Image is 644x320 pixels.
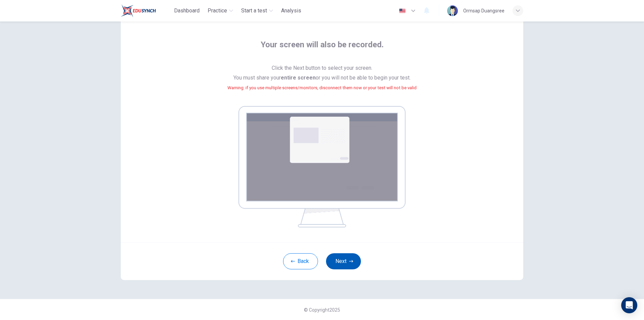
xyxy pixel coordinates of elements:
span: Dashboard [174,7,200,15]
span: Your screen will also be recorded. [261,39,384,58]
img: en [398,8,407,13]
button: Start a test [238,5,276,17]
span: Start a test [241,7,267,15]
span: © Copyright 2025 [304,307,340,313]
b: entire screen [281,74,316,81]
button: Back [283,253,318,269]
img: Train Test logo [121,4,156,17]
button: Practice [205,5,236,17]
div: Ormsap Duangsree [463,7,504,15]
button: Analysis [278,5,304,17]
button: Next [326,253,361,269]
small: Warning: if you use multiple screens/monitors, disconnect them now or your test will not be valid [227,85,417,90]
span: Practice [208,7,227,15]
button: Dashboard [171,5,202,17]
a: Train Test logo [121,4,171,17]
span: Analysis [281,7,301,15]
img: screen share example [238,106,406,227]
span: Click the Next button to select your screen. You must share your or you will not be able to begin... [227,63,417,101]
img: Profile picture [447,5,458,16]
div: Open Intercom Messenger [621,297,637,313]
